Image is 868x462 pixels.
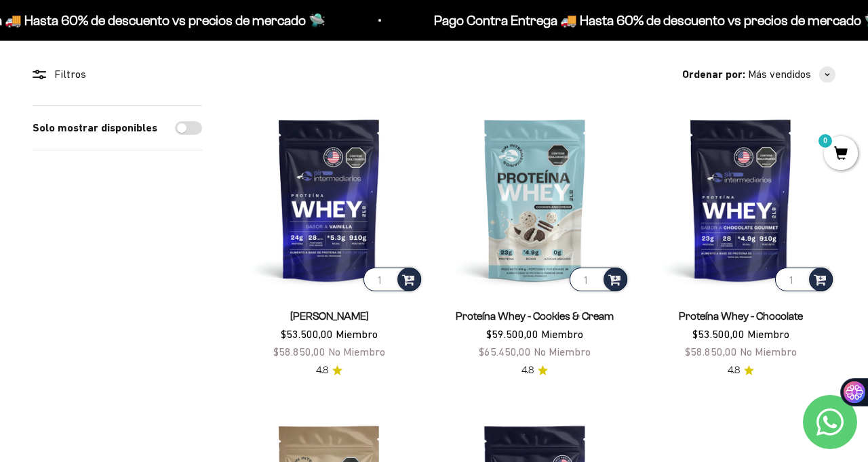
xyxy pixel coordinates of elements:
a: 0 [824,147,858,162]
a: 4.84.8 de 5.0 estrellas [728,363,754,378]
a: 4.84.8 de 5.0 estrellas [521,363,548,378]
span: No Miembro [740,345,797,358]
span: Miembro [541,328,583,340]
span: $53.500,00 [281,328,333,340]
span: $53.500,00 [692,328,745,340]
a: [PERSON_NAME] [290,310,369,322]
button: Más vendidos [748,66,835,83]
span: Miembro [336,328,378,340]
span: No Miembro [534,345,591,358]
span: Miembro [747,328,789,340]
span: $58.850,00 [273,345,325,358]
div: Filtros [33,66,202,83]
span: 4.8 [521,363,534,378]
a: Proteína Whey - Cookies & Cream [456,310,614,322]
span: $58.850,00 [685,345,737,358]
span: $65.450,00 [479,345,531,358]
span: Ordenar por: [682,66,745,83]
a: 4.84.8 de 5.0 estrellas [316,363,342,378]
span: 4.8 [728,363,740,378]
mark: 0 [817,133,833,149]
span: No Miembro [328,345,385,358]
span: Más vendidos [748,66,811,83]
span: 4.8 [316,363,328,378]
a: Proteína Whey - Chocolate [679,310,803,322]
span: $59.500,00 [486,328,538,340]
label: Solo mostrar disponibles [33,119,157,137]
